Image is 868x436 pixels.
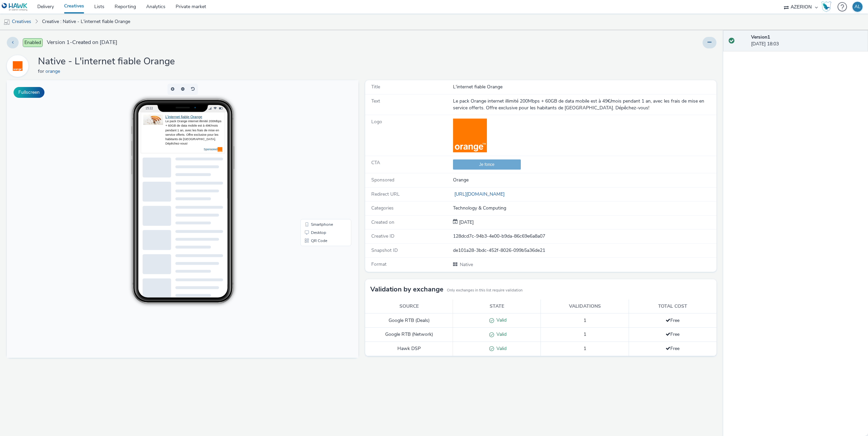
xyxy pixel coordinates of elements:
[458,219,474,226] div: Creation 29 September 2025, 18:03
[494,331,507,337] span: Valid
[304,158,320,162] span: QR Code
[751,34,863,48] div: [DATE] 18:03
[453,233,716,240] div: 128dcd7c-94b3-4e00-b9da-86c69e6a8a07
[584,331,586,337] span: 1
[458,219,474,225] span: [DATE]
[38,68,45,74] span: for
[47,39,117,46] span: Version 1 - Created on [DATE]
[371,98,380,104] span: Text
[666,331,679,337] span: Free
[453,300,541,313] th: State
[371,219,394,225] span: Created on
[453,118,487,152] img: logo
[365,328,453,342] td: Google RTB (Network)
[3,19,10,25] img: mobile
[23,38,43,47] span: Enabled
[8,56,27,76] img: orange
[365,313,453,328] td: Google RTB (Deals)
[295,156,343,165] li: QR Code
[371,177,394,183] span: Sponsored
[158,39,215,66] div: Le pack Orange internet illimité 200Mbps + 60GB de data mobile est à 49€/mois pendant 1 an, avec ...
[629,300,716,313] th: Total cost
[304,142,326,146] span: Smartphone
[821,1,834,12] a: Hawk Academy
[821,1,831,12] img: Hawk Academy
[541,300,629,313] th: Validations
[2,3,28,11] img: undefined Logo
[371,247,398,254] span: Snapshot ID
[371,118,382,125] span: Logo
[459,261,473,268] span: Native
[453,205,716,212] div: Technology & Computing
[197,67,215,71] a: Sponsored
[854,2,861,12] div: AL
[666,317,679,324] span: Free
[365,342,453,356] td: Hawk DSP
[158,35,195,39] a: L'internet fiable Orange
[371,159,380,166] span: CTA
[584,317,586,324] span: 1
[494,317,507,323] span: Valid
[453,84,716,90] div: L'internet fiable Orange
[453,247,716,254] div: de101a28-3bdc-452f-8026-099b5a36de21
[14,87,44,98] button: Fullscreen
[38,55,175,68] h1: Native - L'internet fiable Orange
[494,345,507,352] span: Valid
[453,98,716,112] div: Le pack Orange internet illimité 200Mbps + 60GB de data mobile est à 49€/mois pendant 1 an, avec ...
[370,284,443,295] h3: Validation by exchange
[371,261,387,267] span: Format
[371,233,394,239] span: Creative ID
[45,68,63,74] a: orange
[453,177,716,183] div: Orange
[295,140,343,148] li: Smartphone
[751,34,770,40] strong: Version 1
[584,345,586,352] span: 1
[447,288,522,293] small: Only exchanges in this list require validation
[138,26,146,30] span: 15:22
[371,205,394,211] span: Categories
[371,84,380,90] span: Title
[365,300,453,313] th: Source
[295,148,343,156] li: Desktop
[666,345,679,352] span: Free
[371,191,400,197] span: Redirect URL
[453,191,507,197] a: [URL][DOMAIN_NAME]
[304,150,319,154] span: Desktop
[7,63,31,69] a: orange
[39,14,134,30] a: Creative : Native - L'internet fiable Orange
